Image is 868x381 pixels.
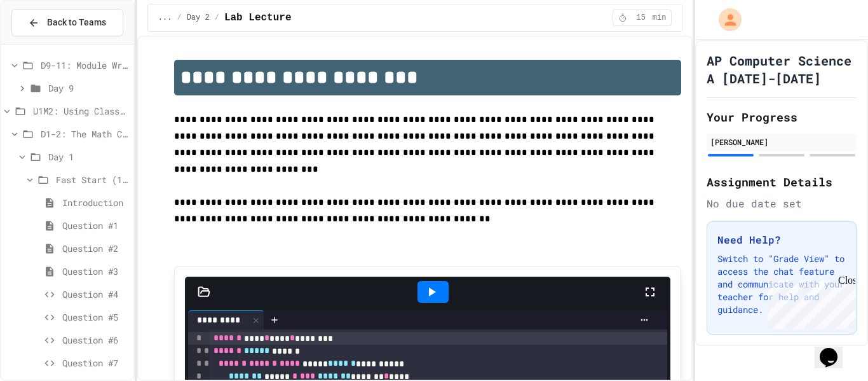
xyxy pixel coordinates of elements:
span: Day 1 [48,150,128,163]
span: / [177,13,181,23]
span: Back to Teams [47,16,106,29]
span: Introduction [62,196,128,209]
span: Question #4 [62,287,128,301]
div: [PERSON_NAME] [710,136,853,148]
h2: Your Progress [707,108,857,126]
span: Day 9 [48,81,128,95]
span: D1-2: The Math Class [41,127,128,141]
span: / [215,13,219,23]
span: Question #5 [62,310,128,324]
span: Day 2 [187,13,210,23]
div: No due date set [707,196,857,211]
span: Question #2 [62,242,128,255]
span: Lab Lecture [224,10,292,25]
span: Fast Start (15 mins) [56,173,128,186]
span: Question #6 [62,333,128,347]
span: Question #3 [62,265,128,278]
span: Question #7 [62,356,128,370]
div: My Account [705,5,745,34]
span: U1M2: Using Classes and Objects [33,104,128,118]
iframe: chat widget [763,275,855,329]
h3: Need Help? [717,232,846,247]
span: Question #1 [62,219,128,232]
iframe: chat widget [815,330,855,368]
h2: Assignment Details [707,173,857,191]
p: Switch to "Grade View" to access the chat feature and communicate with your teacher for help and ... [717,253,846,316]
span: ... [158,13,172,23]
button: Back to Teams [11,9,123,36]
span: D9-11: Module Wrap Up [41,59,128,72]
h1: AP Computer Science A [DATE]-[DATE] [707,52,857,87]
span: min [653,13,667,23]
span: 15 [631,13,651,23]
div: Chat with us now!Close [5,5,88,81]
